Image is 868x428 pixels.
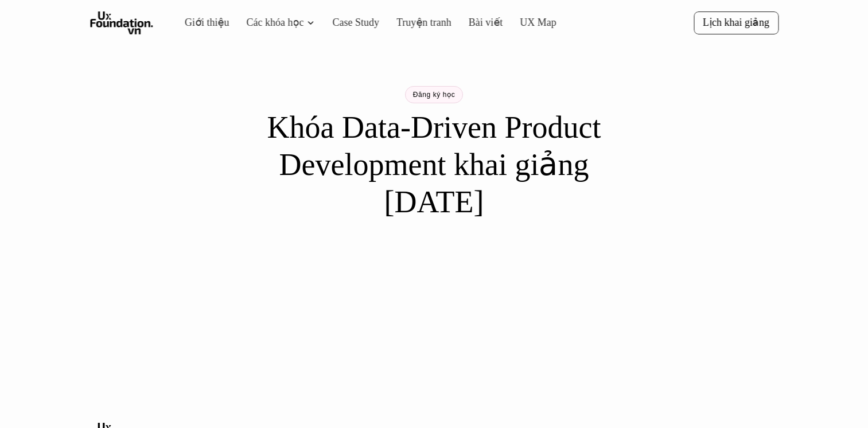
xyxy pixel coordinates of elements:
[468,17,503,28] a: Bài viết
[233,109,635,220] h1: Khóa Data-Driven Product Development khai giảng [DATE]
[694,11,779,34] a: Lịch khai giảng
[413,91,456,99] p: Đăng ký học
[396,17,451,28] a: Truyện tranh
[520,17,556,28] a: UX Map
[205,243,664,329] iframe: Tally form
[185,17,229,28] a: Giới thiệu
[246,17,303,28] a: Các khóa học
[703,16,769,29] p: Lịch khai giảng
[332,17,379,28] a: Case Study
